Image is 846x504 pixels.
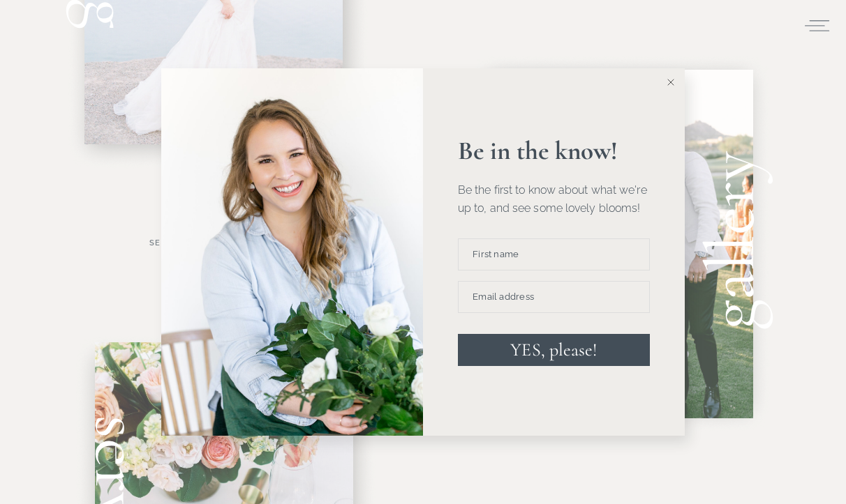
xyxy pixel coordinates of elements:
button: YES, please! [458,334,650,366]
span: YES, please! [510,339,597,360]
p: Be the first to know about what we're up to, and see some lovely blooms! [458,181,650,217]
span: Subscribe [397,54,455,62]
button: Subscribe [383,42,470,74]
p: Be in the know! [458,138,650,164]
